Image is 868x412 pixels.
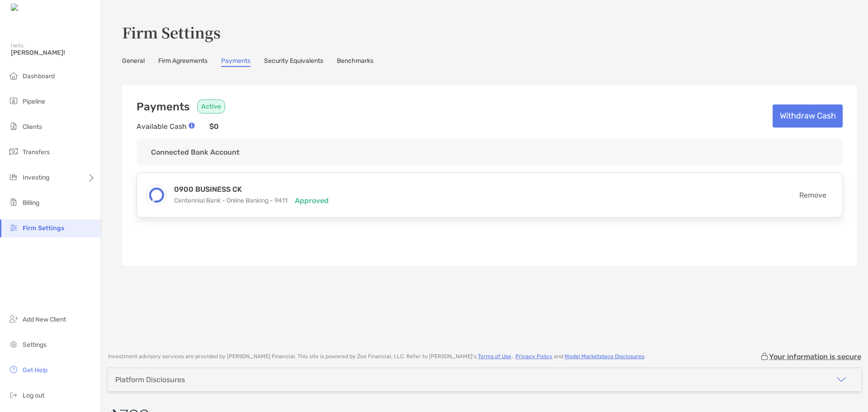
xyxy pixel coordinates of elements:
[23,316,66,323] span: Add New Client
[8,197,19,208] img: billing icon
[151,147,828,158] p: Connected Bank Account
[773,104,843,128] button: Withdraw Cash
[8,146,19,157] img: transfers icon
[769,352,861,361] p: Your information is secure
[115,375,185,384] div: Platform Disclosures
[209,122,219,131] b: $0
[221,57,250,67] a: Payments
[122,57,145,67] a: General
[23,148,50,156] span: Transfers
[337,57,373,67] a: Benchmarks
[565,353,644,360] a: Model Marketplace Disclosures
[264,57,323,67] a: Security Equivalents
[478,353,511,360] a: Terms of Use
[137,121,187,132] p: Available Cash
[23,341,47,349] span: Settings
[8,339,19,350] img: settings icon
[23,224,64,232] span: Firm Settings
[23,174,49,181] span: Investing
[8,222,19,233] img: firm-settings icon
[23,392,44,399] span: Log out
[23,199,39,207] span: Billing
[158,57,208,67] a: Firm Agreements
[108,353,646,360] p: Investment advisory services are provided by [PERSON_NAME] Financial . This site is powered by Zo...
[174,184,329,195] p: 0900 BUSINESS CK
[122,22,857,43] h3: Firm Settings
[515,353,552,360] a: Privacy Policy
[8,364,19,375] img: get-help icon
[174,195,288,206] p: Centennial Bank - Online Banking - 9411
[8,70,19,81] img: dashboard icon
[836,374,847,385] img: icon arrow
[8,171,19,182] img: investing icon
[189,123,195,129] img: icon info
[295,195,329,206] p: approved
[197,99,225,114] span: Active
[23,123,42,131] span: Clients
[8,121,19,132] img: clients icon
[11,49,95,57] span: [PERSON_NAME]!
[23,72,55,80] span: Dashboard
[23,98,45,105] span: Pipeline
[11,4,49,12] img: Zoe Logo
[792,185,833,205] button: Remove
[8,95,19,106] img: pipeline icon
[23,366,47,374] span: Get Help
[149,188,164,203] img: account logo
[8,389,19,400] img: logout icon
[137,100,190,113] h3: Payments
[8,313,19,324] img: add_new_client icon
